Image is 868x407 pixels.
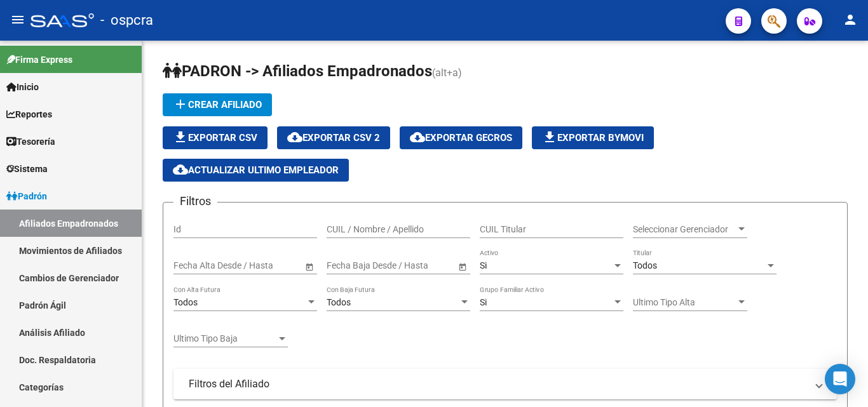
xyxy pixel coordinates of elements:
[287,130,302,145] mat-icon: cloud_download
[287,132,380,143] span: Exportar CSV 2
[10,12,25,27] mat-icon: menu
[173,260,220,271] input: Fecha inicio
[542,132,644,143] span: Exportar Bymovi
[173,369,837,399] mat-expansion-panel-header: Filtros del Afiliado
[633,224,736,235] span: Seleccionar Gerenciador
[6,135,55,149] span: Tesorería
[173,162,188,177] mat-icon: cloud_download
[173,164,339,176] span: Actualizar ultimo Empleador
[173,130,188,145] mat-icon: file_download
[633,297,736,308] span: Ultimo Tipo Alta
[163,126,268,149] button: Exportar CSV
[6,53,72,67] span: Firma Express
[173,97,188,112] mat-icon: add
[173,99,262,110] span: Crear Afiliado
[410,132,512,143] span: Exportar GECROS
[532,126,654,149] button: Exportar Bymovi
[163,159,349,182] button: Actualizar ultimo Empleador
[173,333,276,344] span: Ultimo Tipo Baja
[6,162,48,176] span: Sistema
[480,260,487,270] span: Si
[231,260,293,271] input: Fecha fin
[163,93,272,116] button: Crear Afiliado
[302,260,316,273] button: Open calendar
[173,192,217,210] h3: Filtros
[410,130,425,145] mat-icon: cloud_download
[163,62,432,80] span: PADRON -> Afiliados Empadronados
[843,12,858,27] mat-icon: person
[633,260,657,270] span: Todos
[100,6,153,34] span: - ospcra
[189,377,806,391] mat-panel-title: Filtros del Afiliado
[432,67,462,79] span: (alt+a)
[6,107,52,121] span: Reportes
[327,260,373,271] input: Fecha inicio
[400,126,522,149] button: Exportar GECROS
[542,130,557,145] mat-icon: file_download
[384,260,446,271] input: Fecha fin
[6,80,39,94] span: Inicio
[277,126,390,149] button: Exportar CSV 2
[6,189,47,203] span: Padrón
[825,364,855,394] div: Open Intercom Messenger
[456,260,469,273] button: Open calendar
[173,132,257,143] span: Exportar CSV
[173,297,198,307] span: Todos
[327,297,351,307] span: Todos
[480,297,487,307] span: Si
